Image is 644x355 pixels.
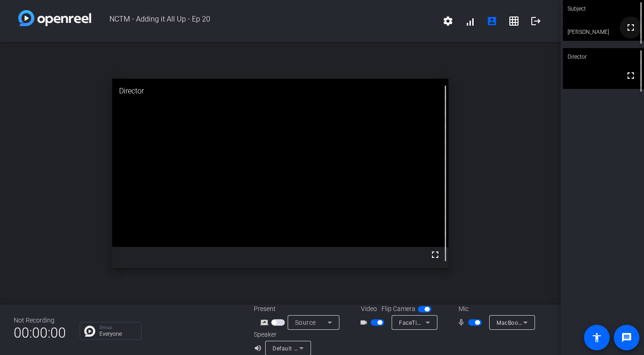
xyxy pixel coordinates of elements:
span: Source [295,319,316,326]
span: MacBook Pro Microphone (Built-in) [497,319,590,326]
mat-icon: fullscreen [430,249,441,260]
mat-icon: mic_none [457,317,468,328]
mat-icon: account_box [486,16,497,27]
mat-icon: fullscreen [625,70,636,81]
span: FaceTime HD Camera (B6DF:451A) [399,319,493,326]
mat-icon: volume_up [254,343,265,354]
mat-icon: fullscreen [625,22,636,33]
mat-icon: grid_on [508,16,519,27]
mat-icon: accessibility [591,332,602,343]
button: signal_cellular_alt [459,10,481,32]
mat-icon: logout [530,16,541,27]
span: Video [361,304,377,314]
div: Present [254,304,345,314]
span: Flip Camera [382,304,415,314]
mat-icon: screen_share_outline [260,317,271,328]
span: NCTM - Adding it All Up - Ep 20 [91,10,437,32]
div: Director [563,48,644,66]
p: Everyone [99,331,136,337]
div: Mic [449,304,541,314]
div: Speaker [254,330,309,339]
mat-icon: videocam_outline [360,317,371,328]
img: Chat Icon [84,326,95,337]
span: Default - AirPods [273,344,318,352]
div: Director [112,79,448,104]
p: Group [99,325,136,330]
img: white-gradient.svg [18,10,91,26]
span: 00:00:00 [14,322,66,344]
mat-icon: message [621,332,632,343]
mat-icon: settings [442,16,453,27]
div: Not Recording [14,316,66,325]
